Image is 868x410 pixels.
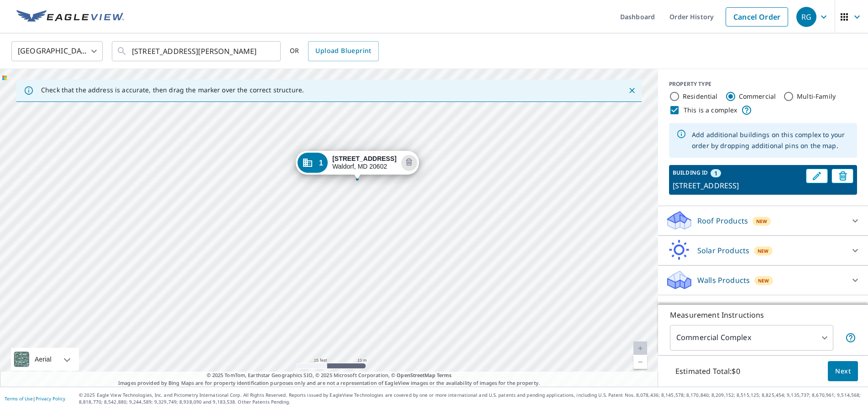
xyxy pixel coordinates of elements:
[697,215,748,226] p: Roof Products
[739,92,776,101] label: Commercial
[670,309,856,320] p: Measurement Instructions
[683,92,718,101] label: Residential
[697,275,750,286] p: Walls Products
[315,45,371,57] span: Upload Blueprint
[756,218,767,225] span: New
[11,38,103,64] div: [GEOGRAPHIC_DATA]
[797,92,836,101] label: Multi-Family
[669,80,857,88] div: PROPERTY TYPE
[290,41,379,61] div: OR
[132,38,262,64] input: Search by address or latitude-longitude
[758,277,769,284] span: New
[673,180,802,191] p: [STREET_ADDRESS]
[79,392,863,405] p: © 2025 Eagle View Technologies, Inc. and Pictometry International Corp. All Rights Reserved. Repo...
[831,169,853,183] button: Delete building 1
[668,361,748,381] p: Estimated Total: $0
[633,355,647,369] a: Current Level 20, Zoom Out
[207,372,452,379] span: © 2025 TomTom, Earthstar Geographics SIO, © 2025 Microsoft Corporation, ©
[296,151,419,179] div: Dropped pin, building 1, Commercial property, 2 Industrial Park Dr Waldorf, MD 20602
[5,395,33,402] a: Terms of Use
[32,348,54,371] div: Aerial
[41,86,304,94] p: Check that the address is accurate, then drag the marker over the correct structure.
[633,341,647,355] a: Current Level 20, Zoom In Disabled
[319,160,323,166] span: 1
[665,269,861,291] div: Walls ProductsNew
[845,332,856,343] span: Each building may require a separate measurement report; if so, your account will be billed per r...
[670,325,833,351] div: Commercial Complex
[626,85,638,96] button: Close
[726,7,788,27] a: Cancel Order
[806,169,828,183] button: Edit building 1
[714,169,717,177] span: 1
[437,372,452,378] a: Terms
[796,7,816,27] div: RG
[401,155,417,171] button: Delete building 1
[673,169,708,176] p: BUILDING ID
[665,210,861,232] div: Roof ProductsNew
[36,395,65,402] a: Privacy Policy
[692,126,850,155] div: Add additional buildings on this complex to your order by dropping additional pins on the map.
[684,106,737,115] label: This is a complex
[11,348,79,371] div: Aerial
[697,245,749,256] p: Solar Products
[332,155,397,170] div: Waldorf, MD 20602
[665,240,861,261] div: Solar ProductsNew
[5,396,65,401] p: |
[308,41,378,61] a: Upload Blueprint
[16,10,124,24] img: EV Logo
[835,366,851,377] span: Next
[332,155,397,162] strong: [STREET_ADDRESS]
[828,361,858,382] button: Next
[397,372,435,378] a: OpenStreetMap
[758,247,769,255] span: New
